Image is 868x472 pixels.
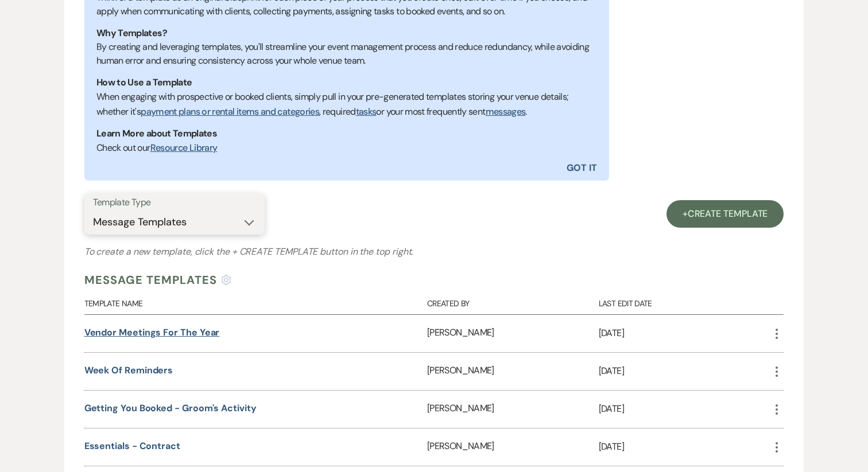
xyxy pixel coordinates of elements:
[84,288,427,314] div: Template Name
[93,194,256,211] label: Template Type
[599,326,770,341] p: [DATE]
[599,288,770,314] div: Last Edit Date
[688,208,768,220] span: Create Template
[96,26,597,40] h1: Why Templates?
[84,402,257,414] a: Getting You Booked - Groom's Activity
[486,106,526,118] a: messages
[150,142,218,154] a: Resource Library
[427,391,599,428] div: [PERSON_NAME]
[666,200,784,228] a: +Create Template
[141,106,319,118] a: payment plans or rental items and categories
[232,245,318,258] span: + Create Template
[356,106,377,118] a: tasks
[84,364,173,376] a: Week of Reminders
[96,40,597,68] div: By creating and leveraging templates, you'll streamline your event management process and reduce ...
[599,401,770,416] p: [DATE]
[427,288,599,314] div: Created By
[96,141,597,155] p: Check out our
[427,315,599,352] div: [PERSON_NAME]
[84,271,217,288] h4: Message Templates
[427,353,599,390] div: [PERSON_NAME]
[84,440,180,452] a: Essentials - Contract
[84,245,784,259] h3: To create a new template, click the button in the top right.
[427,428,599,466] div: [PERSON_NAME]
[96,76,597,89] h1: How to Use a Template
[599,439,770,454] p: [DATE]
[96,127,597,141] h1: Learn More about Templates
[599,364,770,379] p: [DATE]
[84,326,220,338] a: Vendor Meetings for The Year
[347,155,609,181] button: Got It
[96,89,597,119] p: When engaging with prospective or booked clients, simply pull in your pre-generated templates sto...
